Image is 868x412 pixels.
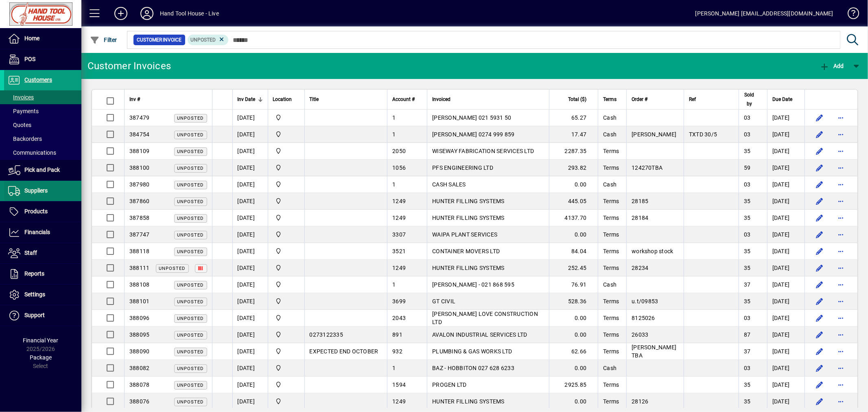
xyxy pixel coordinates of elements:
span: 3699 [392,298,406,305]
button: More options [834,195,847,208]
span: Unposted [177,166,204,171]
span: Unposted [177,249,204,254]
span: AVALON INDUSTRIAL SERVICES LTD [432,331,527,338]
span: [PERSON_NAME] [632,131,676,138]
span: Frankton [273,313,300,322]
span: Home [24,35,39,42]
td: 0.00 [549,327,598,343]
td: 252.45 [549,260,598,276]
span: Terms [603,198,619,204]
span: Inv # [129,95,140,104]
span: Frankton [273,163,300,172]
span: Unposted [177,316,204,321]
span: Frankton [273,197,300,206]
span: 2050 [392,148,406,154]
td: [DATE] [767,160,805,176]
div: Account # [392,95,422,104]
span: [PERSON_NAME] - 021 868 595 [432,281,514,288]
span: 28185 [632,198,648,204]
span: Frankton [273,297,300,306]
button: More options [834,178,847,191]
span: 0273122335 [310,331,343,338]
div: Order # [632,95,679,104]
button: More options [834,328,847,341]
span: 35 [744,265,751,271]
span: Unposted [177,132,204,138]
span: Due Date [772,95,792,104]
span: u.t/09853 [632,298,658,305]
span: Package [30,354,52,361]
button: More options [834,261,847,274]
span: Frankton [273,380,300,389]
a: Pick and Pack [4,160,81,180]
span: Unposted [177,349,204,355]
span: TXTD 30/5 [689,131,717,138]
button: Edit [813,295,826,308]
button: Edit [813,195,826,208]
td: [DATE] [232,110,268,126]
td: 4137.70 [549,210,598,226]
td: [DATE] [767,243,805,260]
a: Products [4,202,81,222]
span: 59 [744,164,751,171]
td: [DATE] [767,276,805,293]
td: 0.00 [549,226,598,243]
span: Frankton [273,263,300,272]
span: HUNTER FILLING SYSTEMS [432,198,505,204]
span: POS [24,56,35,62]
a: Quotes [4,118,81,132]
span: Products [24,208,48,215]
td: [DATE] [232,160,268,176]
button: Add [108,6,134,21]
span: 28234 [632,265,648,271]
span: CASH SALES [432,181,466,188]
span: GT CIVIL [432,298,455,305]
span: workshop stock [632,248,673,254]
button: Edit [813,161,826,174]
span: Terms [603,95,617,104]
span: Terms [603,265,619,271]
button: Edit [813,145,826,158]
span: Terms [603,298,619,305]
span: 387858 [129,215,150,221]
td: [DATE] [232,126,268,143]
button: More options [834,161,847,174]
span: 388108 [129,281,150,288]
button: Profile [134,6,160,21]
button: Edit [813,378,826,391]
span: 387747 [129,231,150,238]
span: WISEWAY FABRICATION SERVICES LTD [432,148,534,154]
button: Edit [813,178,826,191]
div: Hand Tool House - Live [160,7,219,20]
span: Financial Year [23,337,59,344]
td: 62.66 [549,343,598,360]
td: [DATE] [767,260,805,276]
span: 2043 [392,315,406,321]
button: More options [834,245,847,258]
td: [DATE] [767,126,805,143]
td: [DATE] [232,226,268,243]
a: Invoices [4,90,81,104]
a: Staff [4,243,81,263]
td: 17.47 [549,126,598,143]
span: 1249 [392,398,406,405]
div: Due Date [772,95,800,104]
span: Frankton [273,397,300,406]
span: Unposted [177,116,204,121]
span: 03 [744,181,751,188]
td: [DATE] [232,193,268,210]
a: Backorders [4,132,81,146]
span: Filter [90,37,117,43]
span: 28184 [632,215,648,221]
span: 37 [744,281,751,288]
span: 388109 [129,148,150,154]
span: Terms [603,148,619,154]
span: 388111 [129,265,150,271]
div: Customer Invoices [87,59,171,72]
button: More options [834,295,847,308]
td: [DATE] [767,143,805,160]
div: [PERSON_NAME] [EMAIL_ADDRESS][DOMAIN_NAME] [695,7,833,20]
button: More options [834,211,847,224]
span: 03 [744,365,751,371]
span: Unposted [177,333,204,338]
